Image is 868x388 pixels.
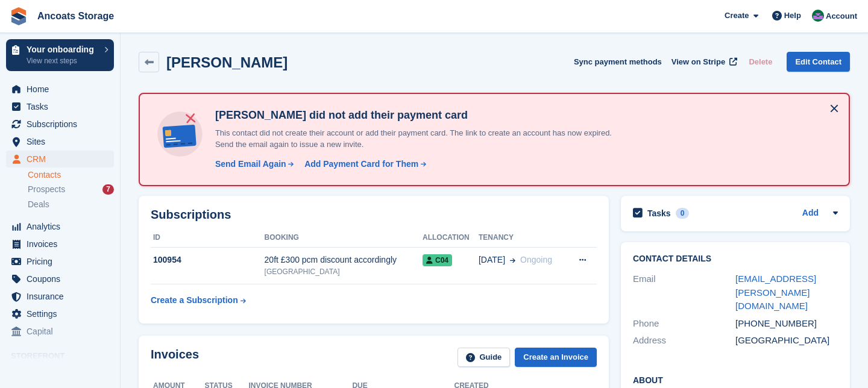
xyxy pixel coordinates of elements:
div: Add Payment Card for Them [304,158,418,171]
span: Capital [27,323,99,340]
span: Sites [27,133,99,150]
a: [EMAIL_ADDRESS][PERSON_NAME][DOMAIN_NAME] [735,274,816,311]
a: Contacts [28,169,114,181]
a: menu [6,81,114,98]
a: menu [6,218,114,235]
img: stora-icon-8386f47178a22dfd0bd8f6a31ec36ba5ce8667c1dd55bd0f319d3a0aa187defe.svg [10,7,28,25]
div: Phone [633,317,735,331]
a: View on Stripe [667,52,740,72]
div: Send Email Again [215,158,286,171]
span: Insurance [27,288,99,305]
th: Booking [265,228,423,248]
div: 7 [102,184,114,195]
a: Deals [28,198,114,211]
button: Delete [744,52,777,72]
span: Settings [27,305,99,322]
a: menu [6,323,114,340]
a: Create an Invoice [515,348,597,368]
span: Coupons [27,271,99,287]
div: 20ft £300 pcm discount accordingly [265,254,423,266]
span: Create [725,10,749,22]
div: Email [633,272,735,313]
span: Home [27,81,99,98]
a: menu [6,288,114,305]
span: Subscriptions [27,116,99,133]
p: Your onboarding [27,45,98,54]
span: Pricing [27,253,99,270]
span: C04 [423,254,452,266]
a: menu [6,271,114,287]
a: Prospects 7 [28,183,114,196]
p: View next steps [27,55,98,66]
span: Invoices [27,236,99,252]
a: Edit Contact [787,52,850,72]
span: Prospects [28,184,65,195]
div: Create a Subscription [151,294,238,307]
th: ID [151,228,265,248]
th: Tenancy [479,228,567,248]
h2: [PERSON_NAME] [166,54,288,70]
div: [GEOGRAPHIC_DATA] [265,266,423,277]
img: no-card-linked-e7822e413c904bf8b177c4d89f31251c4716f9871600ec3ca5bfc59e148c83f4.svg [154,108,206,160]
div: 100954 [151,254,265,266]
span: [DATE] [479,254,505,266]
span: Account [826,10,857,22]
a: Add Payment Card for Them [300,158,427,171]
a: menu [6,305,114,322]
span: Deals [28,199,49,210]
a: Create a Subscription [151,289,246,311]
a: menu [6,116,114,133]
h2: About [633,374,838,386]
h2: Invoices [151,348,199,368]
a: Guide [458,348,511,368]
a: menu [6,98,114,115]
p: This contact did not create their account or add their payment card. The link to create an accoun... [210,127,632,151]
div: [PHONE_NUMBER] [735,317,838,331]
a: menu [6,253,114,270]
button: Sync payment methods [574,52,662,72]
span: Analytics [27,218,99,235]
h4: [PERSON_NAME] did not add their payment card [210,108,632,122]
span: Tasks [27,98,99,115]
th: Allocation [423,228,479,248]
span: CRM [27,151,99,167]
a: Your onboarding View next steps [6,39,114,71]
div: Address [633,334,735,348]
a: menu [6,236,114,252]
a: Add [802,207,819,221]
a: menu [6,151,114,167]
span: Help [784,10,801,22]
span: View on Stripe [671,56,725,68]
span: Ongoing [520,255,552,264]
span: Storefront [11,350,120,362]
a: Ancoats Storage [33,6,119,26]
div: [GEOGRAPHIC_DATA] [735,334,838,348]
div: 0 [676,208,690,219]
a: menu [6,133,114,150]
h2: Tasks [647,208,671,219]
h2: Subscriptions [151,208,597,222]
h2: Contact Details [633,254,838,264]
